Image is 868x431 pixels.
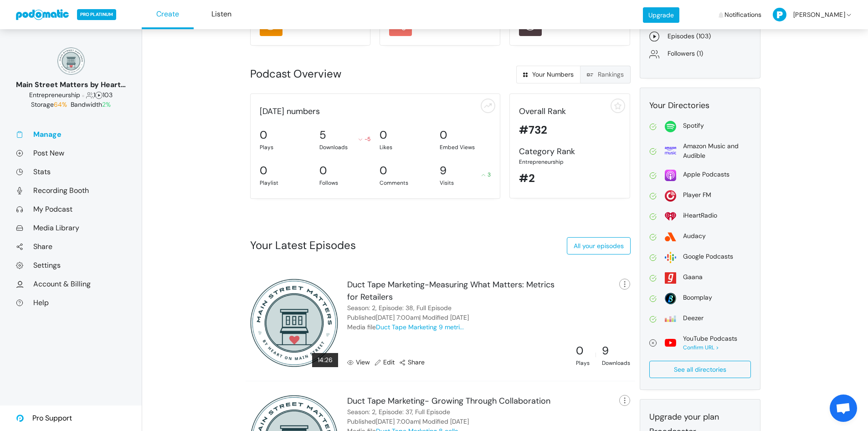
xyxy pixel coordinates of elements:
div: Follows [319,179,370,187]
img: audacy-5d0199fadc8dc77acc7c395e9e27ef384d0cbdead77bf92d3603ebf283057071.svg [665,231,676,243]
a: Rankings [580,66,631,83]
div: Deezer [683,313,704,323]
a: Player FM [649,190,751,202]
div: | [595,351,596,359]
img: 300x300_17130234.png [250,279,339,367]
div: Plays [260,143,311,151]
div: Category Rank [519,145,621,158]
div: Entrepreneurship [519,158,621,166]
div: iHeartRadio [683,211,717,220]
div: #732 [519,122,621,138]
a: My Podcast [16,204,126,214]
img: youtube-a762549b032a4d8d7c7d8c7d6f94e90d57091a29b762dad7ef63acd86806a854.svg [665,337,676,348]
span: [PERSON_NAME] [793,1,845,28]
a: Gaana [649,272,751,284]
div: 0 [319,162,327,179]
div: #2 [519,170,621,187]
div: 1 103 [16,90,126,100]
span: PRO PLATINUM [77,9,116,20]
span: 2% [102,100,111,109]
div: 5 [319,127,326,143]
a: Episodes (103) [649,31,751,42]
span: 64% [54,100,67,109]
a: Google Podcasts [649,252,751,263]
div: -5 [359,135,370,143]
div: Downloads [319,143,370,151]
a: Your Numbers [516,66,580,83]
a: Listen [195,0,247,29]
a: YouTube Podcasts Confirm URL > [649,334,751,352]
div: Visits [440,179,491,187]
a: Account & Billing [16,279,126,289]
div: Downloads [602,359,630,367]
a: All your episodes [567,237,631,254]
img: google-2dbf3626bd965f54f93204bbf7eeb1470465527e396fa5b4ad72d911f40d0c40.svg [665,252,676,263]
div: Media file [347,322,464,332]
div: 0 [380,127,387,143]
div: 14:26 [312,353,338,367]
div: Boomplay [683,293,712,302]
time: September 22, 2025 7:00am [376,313,419,322]
div: Spotify [683,121,704,130]
img: P-50-ab8a3cff1f42e3edaa744736fdbd136011fc75d0d07c0e6946c3d5a70d29199b.png [773,8,786,21]
div: Duct Tape Marketing-Measuring What Matters: Metrics for Retailers [347,279,565,303]
a: Apple Podcasts [649,170,751,181]
div: 9 [440,162,447,179]
img: amazon-69639c57110a651e716f65801135d36e6b1b779905beb0b1c95e1d99d62ebab9.svg [665,145,676,156]
span: Storage [31,100,69,109]
div: Upgrade your plan [649,411,751,423]
div: Main Street Matters by Heart on [GEOGRAPHIC_DATA] [16,79,126,90]
span: Followers [86,91,93,99]
div: Duct Tape Marketing- Growing Through Collaboration [347,395,550,407]
div: Season: 2, Episode: 38, Full Episode [347,303,452,313]
span: Bandwidth [71,100,111,109]
img: boomplay-2b96be17c781bb6067f62690a2aa74937c828758cf5668dffdf1db111eff7552.svg [665,293,676,304]
div: Your Latest Episodes [250,237,356,254]
div: Published | Modified [DATE] [347,313,469,322]
a: [PERSON_NAME] [773,1,853,28]
a: Create [142,0,194,29]
div: Gaana [683,272,703,282]
div: 3 [482,171,491,179]
img: spotify-814d7a4412f2fa8a87278c8d4c03771221523d6a641bdc26ea993aaf80ac4ffe.svg [665,121,676,132]
div: Amazon Music and Audible [683,141,751,161]
img: gaana-acdc428d6f3a8bcf3dfc61bc87d1a5ed65c1dda5025f5609f03e44ab3dd96560.svg [665,272,676,284]
a: Audacy [649,231,751,243]
div: Open chat [830,395,857,422]
a: Pro Support [16,405,72,431]
a: Upgrade [643,7,679,23]
a: Help [16,298,126,307]
img: i_heart_radio-0fea502c98f50158959bea423c94b18391c60ffcc3494be34c3ccd60b54f1ade.svg [665,211,676,222]
img: deezer-17854ec532559b166877d7d89d3279c345eec2f597ff2478aebf0db0746bb0cd.svg [665,313,676,325]
a: Followers (1) [649,49,751,59]
div: 0 [260,127,267,143]
a: Share [399,358,425,367]
a: Share [16,242,126,251]
div: 0 [260,162,267,179]
div: Embed Views [440,143,491,151]
time: September 18, 2025 7:00am [376,417,419,426]
a: Deezer [649,313,751,325]
a: See all directories [649,361,751,378]
a: View [347,358,370,367]
a: Spotify [649,121,751,132]
div: YouTube Podcasts [683,334,737,343]
img: 150x150_17130234.png [57,47,85,75]
div: Confirm URL > [683,343,737,352]
a: Manage [16,130,126,139]
a: Duct Tape Marketing 9 metri... [376,323,464,331]
img: player_fm-2f731f33b7a5920876a6a59fec1291611fade0905d687326e1933154b96d4679.svg [665,190,676,202]
div: 0 [380,162,387,179]
div: Plays [576,359,590,367]
div: 0 [440,127,447,143]
div: Likes [380,143,431,151]
div: 0 [576,343,590,359]
div: Your Directories [649,99,751,112]
a: Post New [16,148,126,158]
div: Player FM [683,190,711,200]
div: Podcast Overview [250,66,436,82]
div: Published | Modified [DATE] [347,417,469,426]
div: Audacy [683,231,706,241]
div: Comments [380,179,431,187]
a: Media Library [16,223,126,233]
